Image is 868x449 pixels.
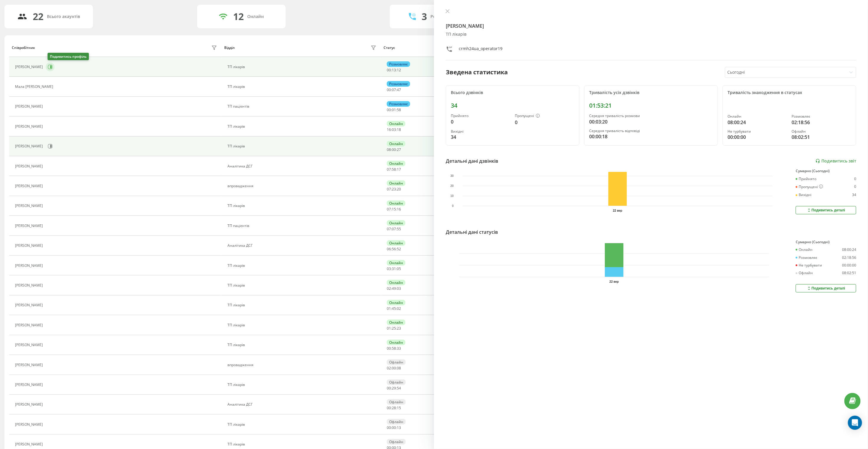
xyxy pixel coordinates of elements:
div: : : [387,307,401,311]
div: Офлайн [387,379,406,385]
span: 08 [387,147,391,152]
button: Подивитись деталі [796,284,856,292]
text: 10 [451,194,454,198]
div: : : [387,267,401,271]
span: 00 [387,68,391,73]
div: Онлайн [387,200,405,206]
div: Сумарно (Сьогодні) [796,169,856,173]
h4: [PERSON_NAME] [446,22,856,29]
div: : : [387,167,401,172]
div: [PERSON_NAME] [15,264,44,268]
text: 20 [451,184,454,188]
div: : : [387,386,401,390]
span: 25 [392,326,396,331]
div: Онлайн [387,280,405,285]
div: ТП лікарів [446,32,856,37]
div: Статус [384,46,395,50]
div: Прийнято [796,177,816,181]
text: 22 вер [610,280,619,283]
span: 01 [392,107,396,112]
div: Співробітник [12,46,35,50]
div: Розмовляє [796,256,817,260]
span: 58 [397,107,401,112]
div: : : [387,326,401,330]
div: Офлайн [387,439,406,445]
span: 54 [397,386,401,391]
text: 0 [452,204,454,208]
span: 13 [397,425,401,430]
div: 12 [233,11,244,22]
span: 05 [397,266,401,271]
div: [PERSON_NAME] [15,204,44,208]
div: Онлайн [387,300,405,305]
div: Онлайн [387,240,405,246]
div: Подивитись деталі [807,208,845,213]
div: Прийнято [451,114,510,118]
span: 06 [387,246,391,251]
div: Офлайн [792,129,851,134]
div: Онлайн [796,248,813,252]
div: : : [387,108,401,112]
div: Офлайн [796,271,813,275]
div: Розмовляє [792,114,851,119]
div: ТП лікарів [227,264,378,268]
span: 00 [392,425,396,430]
div: Сумарно (Сьогодні) [796,240,856,244]
div: ТП лікарів [227,283,378,287]
div: 34 [852,193,856,197]
div: : : [387,68,401,72]
span: 23 [397,326,401,331]
div: [PERSON_NAME] [15,363,44,367]
div: 00:00:00 [728,134,787,141]
div: Офлайн [387,359,406,365]
div: [PERSON_NAME] [15,104,44,108]
div: Онлайн [728,114,787,119]
div: 34 [451,134,510,141]
div: [PERSON_NAME] [15,184,44,188]
div: ТП лікарів [227,144,378,148]
span: 00 [387,346,391,351]
div: 0 [451,118,510,125]
div: 08:02:51 [842,271,856,275]
span: 18 [397,127,401,132]
div: : : [387,287,401,291]
div: Всього акаунтів [47,14,80,19]
div: ТП пацієнтів [227,104,378,108]
span: 02 [397,306,401,311]
div: ТП пацієнтів [227,224,378,228]
div: [PERSON_NAME] [15,383,44,387]
div: Відділ [224,46,235,50]
div: [PERSON_NAME] [15,65,44,69]
span: 03 [392,127,396,132]
div: [PERSON_NAME] [15,124,44,129]
div: 34 [451,102,574,109]
div: 02:18:56 [842,256,856,260]
span: 52 [397,246,401,251]
div: Онлайн [387,161,405,166]
span: 58 [392,167,396,172]
span: 01 [387,306,391,311]
div: Детальні дані статусів [446,228,498,236]
span: 15 [397,405,401,410]
div: ТП лікарів [227,442,378,446]
div: впровадження [227,184,378,188]
div: ТП лікарів [227,422,378,427]
div: [PERSON_NAME] [15,144,44,148]
span: 55 [397,226,401,231]
div: Онлайн [387,180,405,186]
div: Тривалість усіх дзвінків [589,90,713,95]
span: 17 [397,167,401,172]
span: 00 [387,87,391,92]
span: 16 [397,207,401,212]
div: Розмовляє [387,81,410,87]
div: Розмовляють [431,14,459,19]
div: Детальні дані дзвінків [446,157,498,165]
div: : : [387,207,401,211]
div: впровадження [227,363,378,367]
span: 58 [392,346,396,351]
div: 08:00:24 [842,248,856,252]
div: Аналітика ДСГ [227,402,378,407]
div: Тривалість знаходження в статусах [728,90,851,95]
div: : : [387,366,401,370]
text: 22 вер [613,209,623,212]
